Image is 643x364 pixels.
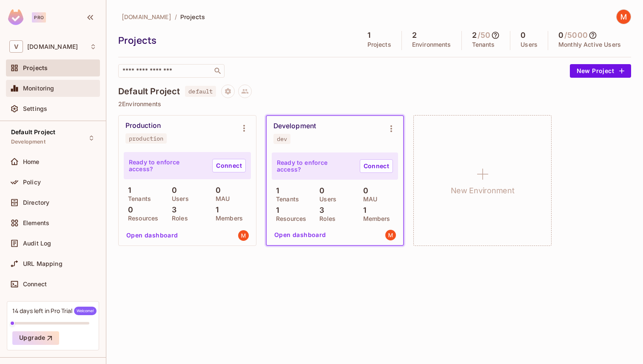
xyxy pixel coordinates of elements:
p: 3 [315,206,324,214]
div: Projects [118,34,353,47]
span: Settings [23,105,47,112]
img: Matthew Beardsley [617,10,631,24]
span: V [9,40,23,53]
p: Ready to enforce access? [129,159,205,172]
p: 1 [272,186,279,195]
p: 3 [168,206,176,214]
div: Pro [32,12,46,23]
p: 2 Environments [118,101,631,107]
p: Tenants [472,41,495,48]
p: Tenants [272,196,299,203]
h5: / 50 [478,31,490,40]
span: URL Mapping [23,260,63,267]
p: MAU [359,196,377,203]
li: / [175,13,177,21]
span: Elements [23,220,49,226]
span: Workspace: vendpark.io [27,43,78,50]
span: Default Project [11,129,55,135]
button: Open dashboard [271,228,330,242]
span: Audit Log [23,240,51,247]
div: Development [273,122,316,130]
span: Welcome! [74,307,97,315]
p: Resources [272,215,306,222]
p: 0 [359,186,368,195]
h5: / 5000 [564,31,588,40]
p: 1 [124,186,131,195]
p: Members [211,215,243,222]
img: SReyMgAAAABJRU5ErkJggg== [8,9,23,25]
p: MAU [211,195,230,202]
p: Roles [315,215,336,222]
p: Users [168,195,189,202]
span: Directory [23,199,49,206]
p: Users [315,196,336,203]
button: Upgrade [12,331,59,345]
div: 14 days left in Pro Trial [12,307,97,315]
a: Connect [212,159,246,172]
p: 0 [168,186,177,195]
p: 1 [272,206,279,214]
p: 1 [359,206,366,214]
p: 0 [124,206,133,214]
p: Tenants [124,195,151,202]
p: Roles [168,215,188,222]
img: mbeardsley@vendpark.io [385,230,396,240]
p: Projects [367,41,391,48]
div: dev [277,135,287,142]
h5: 1 [367,31,370,40]
p: Users [521,41,538,48]
button: Environment settings [236,120,253,137]
span: Policy [23,179,41,186]
p: 0 [211,186,221,195]
p: 1 [211,206,219,214]
h1: New Environment [451,184,515,197]
h4: Default Project [118,86,180,96]
span: default [185,86,216,97]
h5: 0 [521,31,526,40]
h5: 2 [472,31,477,40]
span: Connect [23,281,47,288]
button: New Project [570,64,631,78]
div: production [129,135,163,142]
p: 0 [315,186,324,195]
h5: 0 [558,31,563,40]
span: Project settings [221,89,235,97]
p: Environments [412,41,451,48]
span: Projects [23,65,48,71]
p: Resources [124,215,158,222]
span: [DOMAIN_NAME] [122,13,171,21]
p: Members [359,215,390,222]
a: Connect [360,159,393,173]
span: Projects [180,13,205,21]
img: mbeardsley@vendpark.io [238,230,249,241]
span: Development [11,138,46,145]
p: Monthly Active Users [558,41,621,48]
span: Home [23,158,40,165]
div: Production [125,121,161,130]
h5: 2 [412,31,417,40]
button: Open dashboard [123,229,182,242]
button: Environment settings [383,120,400,137]
p: Ready to enforce access? [277,159,353,173]
span: Monitoring [23,85,54,92]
